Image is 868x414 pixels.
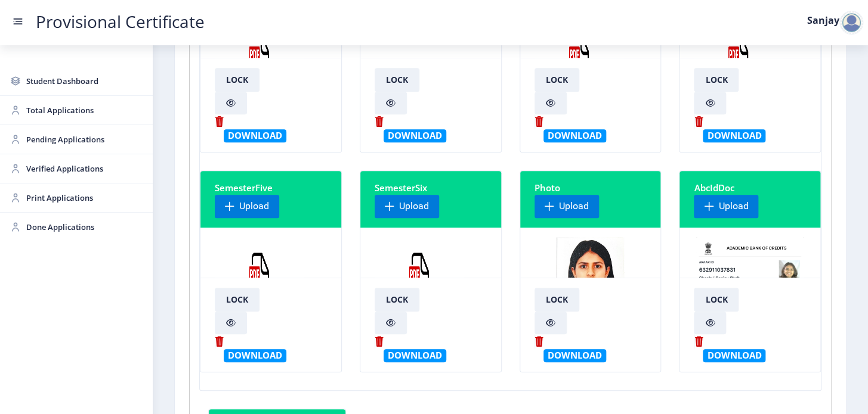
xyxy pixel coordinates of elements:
button: Download [703,349,765,362]
nb-action: Delete File [375,334,389,348]
button: Lock [215,288,260,312]
img: dHJoHxZZIA.png [696,237,803,326]
img: wordpress-pdf-icon.png [215,237,304,326]
button: Download [384,129,446,142]
span: Student Dashboard [26,74,143,88]
img: XGRHCBMahl.jpg [556,237,625,326]
span: Verified Applications [26,161,143,176]
button: Lock [535,68,579,92]
nb-card-header: SemesterFive [200,171,341,228]
nb-card-header: AbcIdDoc [679,171,820,228]
button: Lock [375,288,419,312]
nb-action: Delete File [215,334,229,348]
nb-action: Delete File [535,334,549,348]
nb-action: Delete File [694,334,708,348]
button: Download [384,349,446,362]
span: Upload [559,199,589,213]
label: Sanjay [807,15,839,25]
nb-action: Delete File [215,114,229,129]
span: Upload [718,199,748,213]
button: Lock [215,68,260,92]
nb-action: Delete File [535,114,549,129]
button: Download [224,349,286,362]
button: Download [703,129,765,142]
nb-action: Delete File [694,114,708,129]
button: Lock [694,288,739,312]
button: Lock [375,68,419,92]
nb-card-header: SemesterSix [360,171,501,228]
button: Lock [535,288,579,312]
button: Download [543,349,606,362]
span: Pending Applications [26,132,143,147]
span: Upload [239,199,269,213]
nb-action: Delete File [375,114,389,129]
span: Total Applications [26,103,143,117]
span: Print Applications [26,191,143,205]
nb-card-header: Photo [520,171,661,228]
button: Lock [694,68,739,92]
span: Upload [399,199,429,213]
button: Download [543,129,606,142]
a: Provisional Certificate [24,15,217,28]
button: Download [224,129,286,142]
img: wordpress-pdf-icon.png [375,237,464,326]
span: Done Applications [26,220,143,234]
